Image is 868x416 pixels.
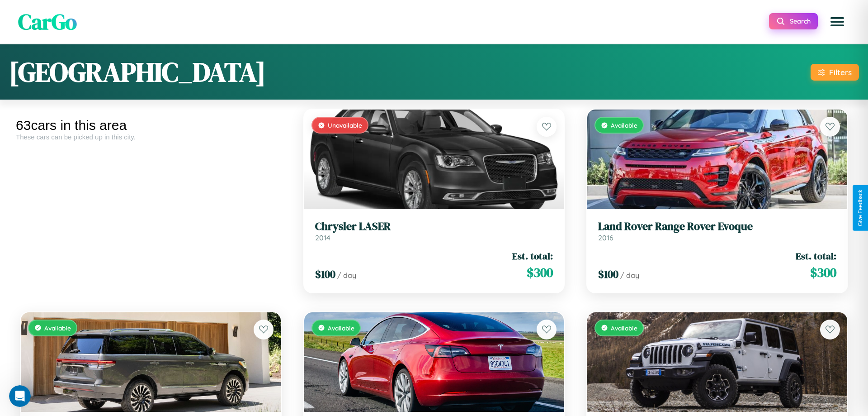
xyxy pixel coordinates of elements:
h3: Chrysler LASER [315,220,553,233]
span: Unavailable [328,121,362,129]
button: Open menu [825,9,850,34]
span: Search [790,17,811,25]
button: Search [769,13,818,29]
button: Filters [811,64,859,81]
div: 63 cars in this area [16,118,286,133]
span: / day [337,271,356,280]
span: CarGo [18,7,77,37]
h1: [GEOGRAPHIC_DATA] [9,53,266,91]
a: Land Rover Range Rover Evoque2016 [598,220,836,242]
span: 2014 [315,233,330,242]
span: / day [620,271,639,280]
span: $ 100 [315,267,335,282]
div: These cars can be picked up in this city. [16,133,286,141]
span: $ 300 [810,263,836,282]
span: Est. total: [512,249,553,263]
span: Available [328,324,354,332]
span: Est. total: [796,249,836,263]
a: Chrysler LASER2014 [315,220,553,242]
iframe: Intercom live chat [9,385,31,407]
div: Filters [829,67,852,77]
h3: Land Rover Range Rover Evoque [598,220,836,233]
span: Available [611,324,637,332]
span: Available [44,324,71,332]
span: 2016 [598,233,613,242]
span: $ 300 [527,263,553,282]
span: $ 100 [598,267,618,282]
span: Available [611,121,637,129]
div: Give Feedback [857,190,863,226]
